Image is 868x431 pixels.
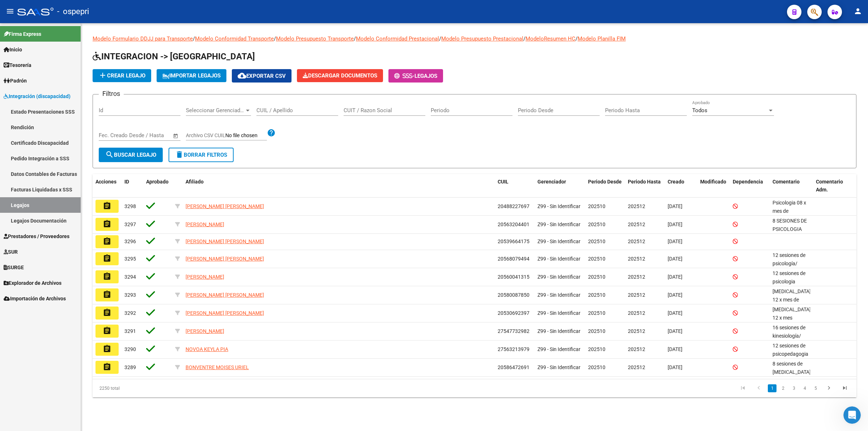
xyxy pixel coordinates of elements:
mat-icon: assignment [103,254,111,263]
a: go to previous page [752,384,766,392]
span: 12 sesiones de psicologia Alvarez melany/ Octubre a dic 12 sesiones de fonoaudiologia Romero Nanc... [773,270,813,375]
span: 202510 [588,274,605,280]
span: 12 sesiones de psicología/ Macchi Marianela/ octubre a Diciembre [773,252,813,291]
span: 202512 [628,221,645,227]
span: 3294 [124,274,136,280]
span: 202510 [588,364,605,370]
span: 202512 [628,310,645,316]
input: Fecha inicio [99,132,128,139]
mat-icon: cloud_download [238,71,246,80]
li: page 3 [788,382,799,394]
button: IMPORTAR LEGAJOS [157,69,226,82]
mat-icon: assignment [103,363,111,371]
span: INTEGRACION -> [GEOGRAPHIC_DATA] [93,51,255,62]
a: 2 [779,384,787,392]
span: Dependencia [733,179,763,185]
span: 3289 [124,364,136,370]
a: 1 [768,384,776,392]
iframe: Intercom live chat [843,406,861,424]
span: 20586472691 [498,364,529,370]
span: Buscar Legajo [105,152,156,158]
span: [PERSON_NAME] [186,274,224,280]
span: [DATE] [668,238,682,244]
span: [PERSON_NAME] [186,221,224,227]
button: Descargar Documentos [297,69,383,82]
span: 3290 [124,346,136,352]
span: 16 sesiones de kinesiología/ Torres Daiana / 2/10/25 [773,325,811,355]
span: 27563213979 [498,346,529,352]
span: Comentario [773,179,800,185]
span: 202510 [588,346,605,352]
span: 202512 [628,328,645,334]
datatable-header-cell: Dependencia [730,174,770,198]
mat-icon: delete [175,150,184,159]
mat-icon: assignment [103,220,111,228]
button: Mensajes [72,226,145,255]
span: Archivo CSV CUIL [186,132,225,138]
button: Exportar CSV [232,69,292,83]
span: Gerenciador [537,179,566,185]
span: Z99 - Sin Identificar [537,328,580,334]
span: [DATE] [668,346,682,352]
span: 20539664175 [498,238,529,244]
li: page 1 [767,382,778,394]
input: Archivo CSV CUIL [225,132,267,139]
span: 202512 [628,203,645,209]
a: go to next page [822,384,836,392]
span: SUR [4,248,18,256]
span: Inicio [4,46,22,54]
span: 3291 [124,328,136,334]
li: page 5 [810,382,821,394]
span: 27547732982 [498,328,529,334]
span: [PERSON_NAME] [PERSON_NAME] [186,310,264,316]
span: 3293 [124,292,136,298]
datatable-header-cell: Gerenciador [535,174,585,198]
span: 202510 [588,328,605,334]
span: [DATE] [668,256,682,262]
span: 202512 [628,274,645,280]
span: 202512 [628,364,645,370]
span: Z99 - Sin Identificar [537,256,580,262]
span: Aprobado [146,179,169,185]
span: Periodo Desde [588,179,622,185]
a: Modelo Presupuesto Transporte [276,35,354,42]
span: 20560041315 [498,274,529,280]
button: Crear Legajo [93,69,151,82]
span: [PERSON_NAME] [PERSON_NAME] [186,203,264,209]
mat-icon: add [98,71,107,80]
span: Crear Legajo [98,72,145,79]
mat-icon: search [105,150,114,159]
div: Envíanos un mensaje [7,110,137,130]
span: Z99 - Sin Identificar [537,292,580,298]
span: [DATE] [668,310,682,316]
span: 3297 [124,221,136,227]
span: [PERSON_NAME] [PERSON_NAME] [186,256,264,262]
datatable-header-cell: Periodo Desde [585,174,625,198]
span: [DATE] [668,364,682,370]
span: IMPORTAR LEGAJOS [162,72,221,79]
span: - [394,73,414,79]
span: [DATE] [668,221,682,227]
span: Periodo Hasta [628,179,661,185]
div: Envíanos un mensaje [15,116,121,123]
span: 3292 [124,310,136,316]
h3: Filtros [99,89,124,99]
span: Z99 - Sin Identificar [537,221,580,227]
span: Tesorería [4,61,31,69]
span: 202510 [588,221,605,227]
span: Modificado [700,179,726,185]
p: Necesitás ayuda? [14,88,130,101]
span: Prestadores / Proveedores [4,232,69,240]
span: Afiliado [186,179,204,185]
datatable-header-cell: Comentario [770,174,813,198]
span: [PERSON_NAME] [186,328,224,334]
span: 202512 [628,238,645,244]
span: 20488227697 [498,203,529,209]
div: / / / / / / [93,35,856,397]
span: 202510 [588,310,605,316]
a: Modelo Planilla FIM [578,35,626,42]
span: Acciones [95,179,116,185]
span: [PERSON_NAME] [PERSON_NAME] [186,238,264,244]
a: Modelo Formulario DDJJ para Transporte [93,35,193,42]
a: Modelo Conformidad Prestacional [356,35,439,42]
